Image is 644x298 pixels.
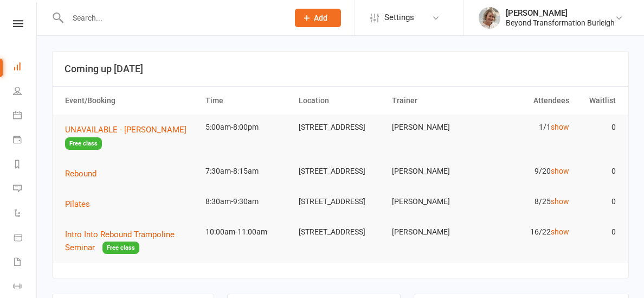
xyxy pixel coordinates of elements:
[480,115,574,140] td: 1/1
[574,87,621,115] th: Waitlist
[387,189,480,214] td: [PERSON_NAME]
[102,242,139,254] span: Free class
[60,87,201,115] th: Event/Booking
[551,167,569,175] a: show
[294,219,387,245] td: [STREET_ADDRESS]
[480,158,574,184] td: 9/20
[13,80,37,104] a: People
[201,219,294,245] td: 10:00am-11:00am
[13,226,37,251] a: Product Sales
[506,8,615,18] div: [PERSON_NAME]
[65,228,196,255] button: Intro Into Rebound Trampoline SeminarFree class
[387,115,480,140] td: [PERSON_NAME]
[65,123,196,150] button: UNAVAILABLE - [PERSON_NAME]Free class
[294,115,387,140] td: [STREET_ADDRESS]
[387,158,480,184] td: [PERSON_NAME]
[294,158,387,184] td: [STREET_ADDRESS]
[295,9,341,27] button: Add
[480,189,574,214] td: 8/25
[574,158,621,184] td: 0
[294,87,387,115] th: Location
[387,87,480,115] th: Trainer
[479,7,500,29] img: thumb_image1597172689.png
[65,230,175,252] span: Intro Into Rebound Trampoline Seminar
[480,87,574,115] th: Attendees
[551,227,569,236] a: show
[574,189,621,214] td: 0
[201,189,294,214] td: 8:30am-9:30am
[13,104,37,129] a: Calendar
[65,199,90,209] span: Pilates
[384,5,414,30] span: Settings
[65,169,96,179] span: Rebound
[314,14,327,22] span: Add
[65,64,616,74] h3: Coming up [DATE]
[65,198,98,211] button: Pilates
[13,129,37,153] a: Payments
[65,10,281,26] input: Search...
[65,125,186,135] span: UNAVAILABLE - [PERSON_NAME]
[551,123,569,131] a: show
[294,189,387,214] td: [STREET_ADDRESS]
[506,18,615,28] div: Beyond Transformation Burleigh
[65,137,102,150] span: Free class
[551,197,569,206] a: show
[13,153,37,177] a: Reports
[201,158,294,184] td: 7:30am-8:15am
[480,219,574,245] td: 16/22
[574,115,621,140] td: 0
[201,115,294,140] td: 5:00am-8:00pm
[65,167,104,180] button: Rebound
[574,219,621,245] td: 0
[201,87,294,115] th: Time
[13,55,37,80] a: Dashboard
[387,219,480,245] td: [PERSON_NAME]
